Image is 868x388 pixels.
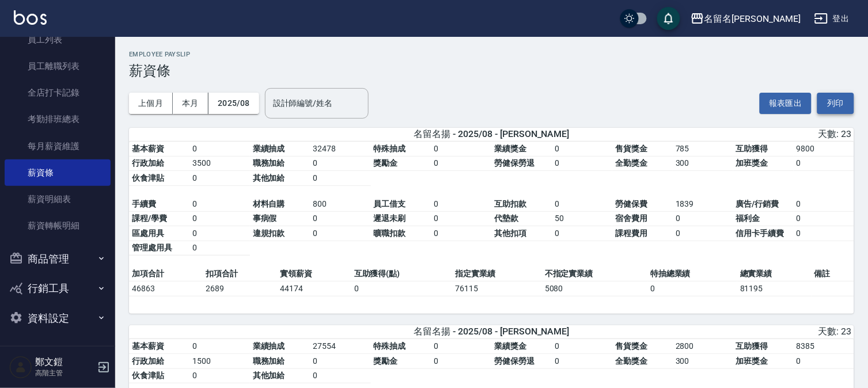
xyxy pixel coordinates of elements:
[5,303,111,333] button: 資料設定
[794,211,854,226] td: 0
[810,8,854,29] button: 登出
[277,282,351,296] td: 44174
[673,197,733,212] td: 1839
[132,199,156,208] span: 手續費
[5,106,111,132] a: 考勤排班總表
[736,341,768,351] span: 互助獲得
[647,282,737,296] td: 0
[374,158,398,168] span: 獎勵金
[253,229,285,238] span: 違規扣款
[5,244,111,274] button: 商品管理
[189,211,250,226] td: 0
[431,156,492,171] td: 0
[189,171,250,186] td: 0
[552,354,612,369] td: 0
[414,326,570,338] span: 名留名揚 - 2025/08 - [PERSON_NAME]
[431,354,492,369] td: 0
[5,159,111,186] a: 薪資條
[5,133,111,159] a: 每月薪資維護
[5,53,111,79] a: 員工離職列表
[494,229,526,238] span: 其他扣項
[189,197,250,212] td: 0
[35,368,94,378] p: 高階主管
[614,326,852,338] div: 天數: 23
[552,226,612,241] td: 0
[253,356,285,366] span: 職務加給
[817,93,854,114] button: 列印
[189,142,250,157] td: 0
[615,341,647,351] span: 售貨獎金
[253,173,285,182] span: 其他加給
[552,156,612,171] td: 0
[794,197,854,212] td: 0
[132,371,164,380] span: 伙食津貼
[494,158,535,168] span: 勞健保勞退
[253,158,285,168] span: 職務加給
[5,79,111,106] a: 全店打卡記錄
[736,158,768,168] span: 加班獎金
[673,142,733,157] td: 785
[431,197,492,212] td: 0
[310,156,371,171] td: 0
[129,142,854,267] table: a dense table
[615,158,647,168] span: 全勤獎金
[189,156,250,171] td: 3500
[132,144,164,153] span: 基本薪資
[494,214,518,223] span: 代墊款
[129,267,203,282] td: 加項合計
[14,10,47,25] img: Logo
[673,339,733,354] td: 2800
[736,356,768,366] span: 加班獎金
[736,214,760,223] span: 福利金
[615,356,647,366] span: 全勤獎金
[5,26,111,53] a: 員工列表
[374,144,406,153] span: 特殊抽成
[552,339,612,354] td: 0
[310,354,371,369] td: 0
[351,282,452,296] td: 0
[189,368,250,383] td: 0
[452,282,542,296] td: 76115
[132,173,164,182] span: 伙食津貼
[129,93,173,114] button: 上個月
[615,214,647,223] span: 宿舍費用
[129,63,854,79] h3: 薪資條
[494,356,535,366] span: 勞健保勞退
[132,356,164,366] span: 行政加給
[253,199,285,208] span: 材料自購
[132,158,164,168] span: 行政加給
[374,214,406,223] span: 遲退未刷
[310,197,371,212] td: 800
[374,356,398,366] span: 獎勵金
[132,243,172,252] span: 管理處用具
[737,267,812,282] td: 總實業績
[374,341,406,351] span: 特殊抽成
[673,226,733,241] td: 0
[494,144,526,153] span: 業績獎金
[431,211,492,226] td: 0
[552,211,612,226] td: 50
[673,211,733,226] td: 0
[189,339,250,354] td: 0
[132,214,167,223] span: 課程/學費
[414,128,570,140] span: 名留名揚 - 2025/08 - [PERSON_NAME]
[494,199,526,208] span: 互助扣款
[615,144,647,153] span: 售貨獎金
[5,212,111,239] a: 薪資轉帳明細
[189,241,250,256] td: 0
[615,229,647,238] span: 課程費用
[431,339,492,354] td: 0
[203,267,278,282] td: 扣項合計
[736,144,768,153] span: 互助獲得
[310,368,371,383] td: 0
[704,12,801,26] div: 名留名[PERSON_NAME]
[310,226,371,241] td: 0
[431,226,492,241] td: 0
[737,282,812,296] td: 81195
[253,214,277,223] span: 事病假
[189,354,250,369] td: 1500
[431,142,492,157] td: 0
[9,356,32,379] img: Person
[673,156,733,171] td: 300
[794,339,854,354] td: 8385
